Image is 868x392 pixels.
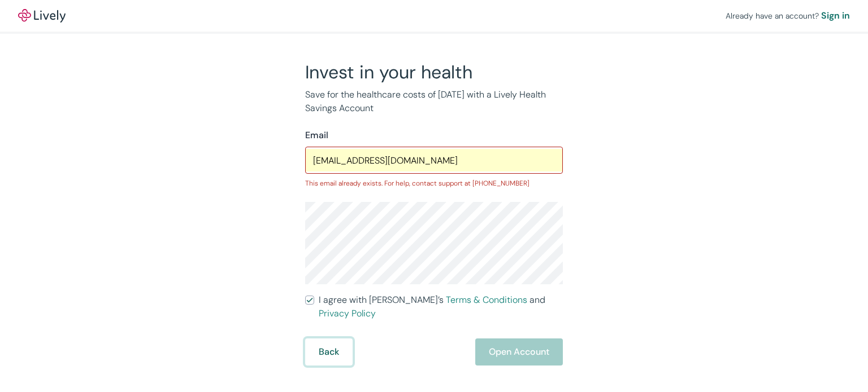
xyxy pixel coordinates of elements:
div: Already have an account? [726,9,850,23]
button: Back [305,338,353,365]
a: Privacy Policy [319,307,376,319]
p: This email already exists. For help, contact support at [PHONE_NUMBER] [305,178,563,188]
p: Save for the healthcare costs of [DATE] with a Lively Health Savings Account [305,88,563,115]
img: Lively [18,9,66,23]
h2: Invest in your health [305,61,563,83]
span: I agree with [PERSON_NAME]’s and [319,293,563,320]
a: Sign in [821,9,850,23]
a: LivelyLively [18,9,66,23]
label: Email [305,129,328,142]
a: Terms & Conditions [446,294,527,306]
